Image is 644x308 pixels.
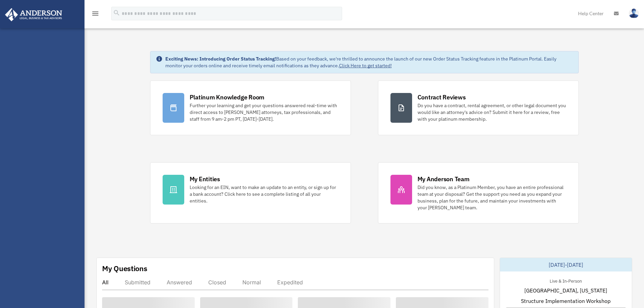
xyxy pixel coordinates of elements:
[418,93,466,101] div: Contract Reviews
[150,80,351,135] a: Platinum Knowledge Room Further your learning and get your questions answered real-time with dire...
[242,279,261,286] div: Normal
[418,102,566,122] div: Do you have a contract, rental agreement, or other legal document you would like an attorney's ad...
[190,102,338,122] div: Further your learning and get your questions answered real-time with direct access to [PERSON_NAM...
[190,93,265,101] div: Platinum Knowledge Room
[165,56,276,62] strong: Exciting News: Introducing Order Status Tracking!
[418,175,470,183] div: My Anderson Team
[500,258,632,271] div: [DATE]-[DATE]
[113,9,120,17] i: search
[524,286,607,294] span: [GEOGRAPHIC_DATA], [US_STATE]
[378,80,579,135] a: Contract Reviews Do you have a contract, rental agreement, or other legal document you would like...
[167,279,192,286] div: Answered
[208,279,226,286] div: Closed
[378,162,579,223] a: My Anderson Team Did you know, as a Platinum Member, you have an entire professional team at your...
[125,279,150,286] div: Submitted
[544,277,587,284] div: Live & In-Person
[521,297,611,305] span: Structure Implementation Workshop
[339,63,392,69] a: Click Here to get started!
[91,12,99,18] a: menu
[190,175,220,183] div: My Entities
[418,184,566,211] div: Did you know, as a Platinum Member, you have an entire professional team at your disposal? Get th...
[165,55,573,69] div: Based on your feedback, we're thrilled to announce the launch of our new Order Status Tracking fe...
[277,279,303,286] div: Expedited
[91,9,99,18] i: menu
[629,8,639,18] img: User Pic
[190,184,338,204] div: Looking for an EIN, want to make an update to an entity, or sign up for a bank account? Click her...
[102,263,147,274] div: My Questions
[150,162,351,223] a: My Entities Looking for an EIN, want to make an update to an entity, or sign up for a bank accoun...
[102,279,109,286] div: All
[3,8,64,21] img: Anderson Advisors Platinum Portal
